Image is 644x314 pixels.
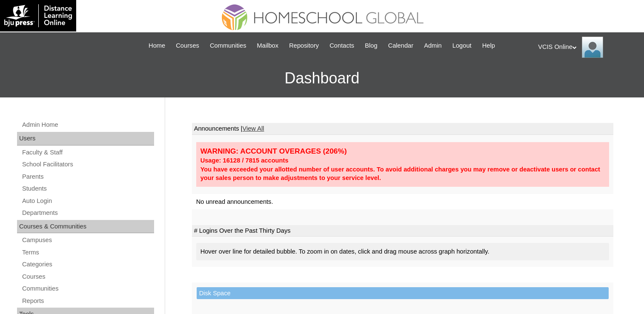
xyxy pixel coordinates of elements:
a: Faculty & Staff [21,147,154,158]
img: logo-white.png [4,4,72,27]
a: Terms [21,247,154,258]
td: Announcements | [192,123,613,135]
a: Help [478,41,499,51]
div: VCIS Online [538,37,635,58]
a: Reports [21,296,154,306]
a: Departments [21,208,154,218]
div: You have exceeded your allotted number of user accounts. To avoid additional charges you may remo... [200,165,605,183]
span: Blog [365,41,377,51]
a: Courses [172,41,203,51]
td: Disk Space [197,287,609,300]
td: # Logins Over the Past Thirty Days [192,225,613,237]
span: Courses [176,41,199,51]
a: Blog [361,41,381,51]
span: Contacts [329,41,354,51]
a: Repository [285,41,323,51]
span: Communities [210,41,246,51]
span: Help [482,41,495,51]
span: Admin [424,41,442,51]
a: Communities [21,283,154,294]
a: Admin Home [21,120,154,130]
h3: Dashboard [4,59,640,97]
img: VCIS Online Admin [582,37,603,58]
span: Repository [289,41,319,51]
a: Communities [206,41,251,51]
a: Logout [448,41,476,51]
a: View All [242,125,264,132]
td: No unread announcements. [192,194,613,210]
a: Home [144,41,169,51]
a: Campuses [21,235,154,245]
a: Parents [21,171,154,182]
a: Auto Login [21,196,154,206]
div: WARNING: ACCOUNT OVERAGES (206%) [200,146,605,156]
strong: Usage: 16128 / 7815 accounts [200,157,289,164]
a: Contacts [325,41,358,51]
div: Courses & Communities [17,220,154,234]
a: Admin [420,41,446,51]
a: Courses [21,271,154,282]
a: Calendar [384,41,418,51]
span: Calendar [388,41,413,51]
div: Users [17,132,154,146]
a: Mailbox [253,41,283,51]
span: Home [149,41,165,51]
span: Mailbox [257,41,279,51]
a: School Facilitators [21,159,154,170]
div: Hover over line for detailed bubble. To zoom in on dates, click and drag mouse across graph horiz... [196,243,609,260]
span: Logout [452,41,472,51]
a: Categories [21,259,154,270]
a: Students [21,183,154,194]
